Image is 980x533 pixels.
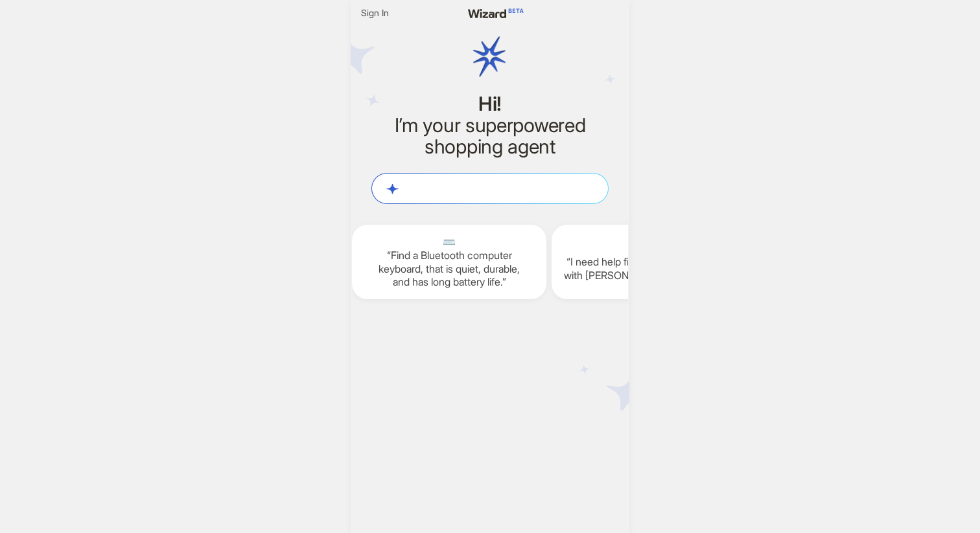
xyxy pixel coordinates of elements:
[371,115,609,157] h2: I’m your superpowered shopping agent
[362,235,536,249] span: ⌨️
[356,5,394,21] button: Sign In
[352,225,546,299] div: ⌨️Find a Bluetooth computer keyboard, that is quiet, durable, and has long battery life.
[371,93,609,115] h1: Hi!
[552,225,746,299] div: 🪒I need help finding products to help with [PERSON_NAME] management
[362,249,536,289] q: Find a Bluetooth computer keyboard, that is quiet, durable, and has long battery life.
[562,255,736,282] q: I need help finding products to help with [PERSON_NAME] management
[450,5,529,109] img: wizard logo
[562,242,736,255] span: 🪒
[361,7,389,19] span: Sign In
